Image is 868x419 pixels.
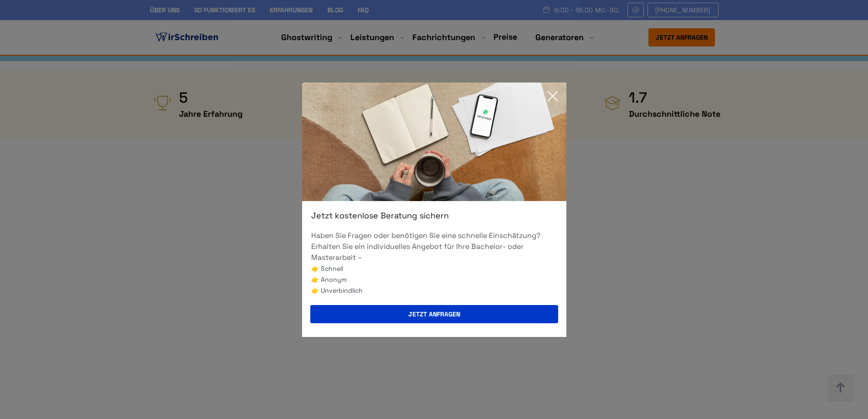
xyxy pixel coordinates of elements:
img: exit [302,83,566,201]
li: 👉 Unverbindlich [311,285,557,296]
li: 👉 Schnell [311,263,557,274]
li: 👉 Anonym [311,274,557,285]
button: Jetzt anfragen [310,305,558,323]
div: Jetzt kostenlose Beratung sichern [302,210,566,221]
p: Haben Sie Fragen oder benötigen Sie eine schnelle Einschätzung? Erhalten Sie ein individuelles An... [311,230,557,263]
